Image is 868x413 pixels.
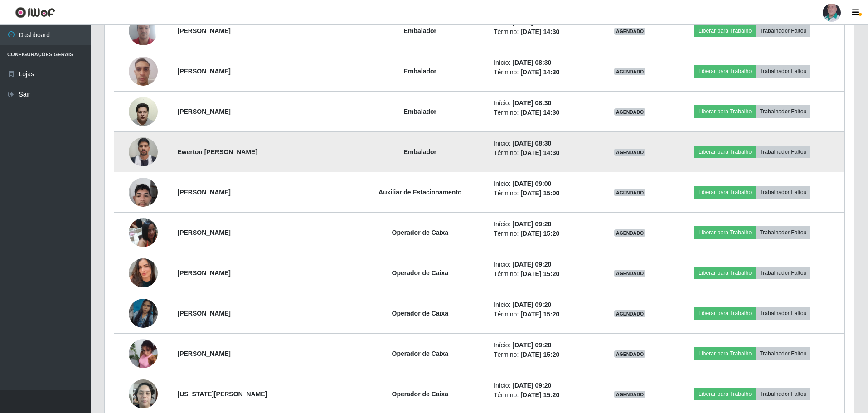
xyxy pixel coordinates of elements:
[756,267,810,279] button: Trabalhador Faltou
[129,132,158,171] img: 1757439574597.jpeg
[614,350,646,358] span: AGENDADO
[756,146,810,158] button: Trabalhador Faltou
[178,68,231,75] strong: [PERSON_NAME]
[520,270,559,277] time: [DATE] 15:20
[494,350,594,360] li: Término:
[129,287,158,339] img: 1748993831406.jpeg
[404,27,436,34] strong: Embalador
[392,350,449,357] strong: Operador de Caixa
[392,390,449,398] strong: Operador de Caixa
[512,140,551,147] time: [DATE] 08:30
[512,220,551,228] time: [DATE] 09:20
[129,374,158,413] img: 1754259184125.jpeg
[392,229,449,236] strong: Operador de Caixa
[520,149,559,156] time: [DATE] 14:30
[756,388,810,400] button: Trabalhador Faltou
[512,99,551,107] time: [DATE] 08:30
[520,230,559,237] time: [DATE] 15:20
[494,179,594,189] li: Início:
[178,27,231,34] strong: [PERSON_NAME]
[520,68,559,76] time: [DATE] 14:30
[694,24,756,37] button: Liberar para Trabalho
[494,27,594,37] li: Término:
[512,59,551,66] time: [DATE] 08:30
[756,65,810,78] button: Trabalhador Faltou
[756,186,810,199] button: Trabalhador Faltou
[494,310,594,319] li: Término:
[520,28,559,35] time: [DATE] 14:30
[756,307,810,320] button: Trabalhador Faltou
[129,11,158,50] img: 1749214074954.jpeg
[694,388,756,400] button: Liberar para Trabalho
[614,310,646,317] span: AGENDADO
[129,92,158,131] img: 1756848334651.jpeg
[404,108,436,115] strong: Embalador
[494,148,594,158] li: Término:
[494,381,594,390] li: Início:
[694,186,756,199] button: Liberar para Trabalho
[178,229,231,236] strong: [PERSON_NAME]
[694,307,756,320] button: Liberar para Trabalho
[756,24,810,37] button: Trabalhador Faltou
[520,351,559,358] time: [DATE] 15:20
[129,247,158,299] img: 1750801890236.jpeg
[494,260,594,269] li: Início:
[756,226,810,239] button: Trabalhador Faltou
[614,229,646,237] span: AGENDADO
[512,180,551,187] time: [DATE] 09:00
[512,341,551,349] time: [DATE] 09:20
[520,109,559,116] time: [DATE] 14:30
[614,149,646,156] span: AGENDADO
[694,267,756,279] button: Liberar para Trabalho
[494,58,594,68] li: Início:
[129,173,158,211] img: 1754224796646.jpeg
[614,28,646,35] span: AGENDADO
[494,68,594,77] li: Término:
[494,219,594,229] li: Início:
[15,7,55,18] img: CoreUI Logo
[404,148,436,155] strong: Embalador
[512,301,551,308] time: [DATE] 09:20
[614,270,646,277] span: AGENDADO
[178,108,231,115] strong: [PERSON_NAME]
[494,300,594,310] li: Início:
[614,391,646,398] span: AGENDADO
[178,390,267,398] strong: [US_STATE][PERSON_NAME]
[614,189,646,196] span: AGENDADO
[404,68,436,75] strong: Embalador
[614,108,646,116] span: AGENDADO
[520,189,559,197] time: [DATE] 15:00
[178,350,231,357] strong: [PERSON_NAME]
[129,213,158,252] img: 1716827942776.jpeg
[694,347,756,360] button: Liberar para Trabalho
[494,340,594,350] li: Início:
[694,105,756,118] button: Liberar para Trabalho
[494,108,594,117] li: Término:
[129,52,158,90] img: 1751476374327.jpeg
[178,148,258,155] strong: Ewerton [PERSON_NAME]
[756,347,810,360] button: Trabalhador Faltou
[129,334,158,373] img: 1750773531322.jpeg
[178,189,231,196] strong: [PERSON_NAME]
[494,390,594,400] li: Término:
[494,229,594,238] li: Término:
[378,189,462,196] strong: Auxiliar de Estacionamento
[392,310,449,317] strong: Operador de Caixa
[520,391,559,398] time: [DATE] 15:20
[520,311,559,318] time: [DATE] 15:20
[494,98,594,108] li: Início:
[512,261,551,268] time: [DATE] 09:20
[178,269,231,277] strong: [PERSON_NAME]
[178,310,231,317] strong: [PERSON_NAME]
[694,65,756,78] button: Liberar para Trabalho
[494,189,594,198] li: Término:
[494,139,594,148] li: Início:
[756,105,810,118] button: Trabalhador Faltou
[392,269,449,277] strong: Operador de Caixa
[694,146,756,158] button: Liberar para Trabalho
[494,269,594,279] li: Término:
[614,68,646,75] span: AGENDADO
[512,382,551,389] time: [DATE] 09:20
[694,226,756,239] button: Liberar para Trabalho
